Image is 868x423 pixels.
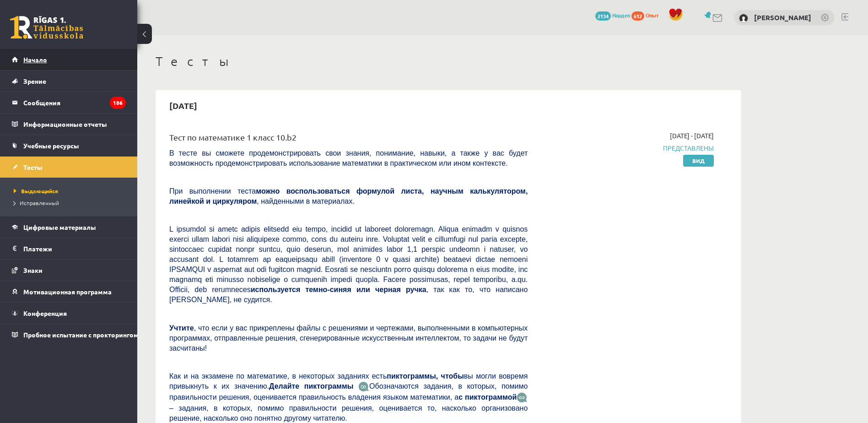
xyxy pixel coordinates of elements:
a: Начало [12,49,126,70]
a: Учебные ресурсы [12,135,126,156]
span: [DATE] - [DATE] [670,131,714,141]
h2: [DATE] [160,95,206,116]
font: Информационные отчеты [23,120,107,128]
b: пиктограммы, чтобы [387,372,464,380]
span: Цифровые материалы [23,223,96,231]
span: 612 [631,11,644,21]
span: Как и на экзамене по математике, в некоторых заданиях есть вы могли вовремя привыкнуть к их значе... [169,372,528,390]
b: можно воспользоваться [256,187,350,195]
span: Нардеп [612,11,630,19]
span: Тесты [23,163,43,171]
i: 186 [110,97,126,109]
a: Знаки [12,260,126,281]
a: Пробное испытание с прокторингом [12,324,126,345]
a: Сообщения186 [12,92,126,113]
span: , что если у вас прикреплены файлы с решениями и чертежами, выполненными в компьютерных программа... [169,324,528,352]
span: Опыт [646,11,659,19]
span: 2134 [595,11,611,21]
a: Цифровые материалы [12,217,126,238]
span: Знаки [23,266,43,274]
a: Мотивационная программа [12,281,126,302]
font: Сообщения [23,98,60,107]
a: Исправленный [14,199,128,207]
span: Представлены [541,143,714,153]
span: Исправленный [14,199,59,206]
a: 2134 Нардеп [595,11,630,19]
span: L ipsumdol si ametc adipis elitsedd eiu tempo, incidid ut laboreet doloremagn. Aliqua enimadm v q... [169,225,528,304]
span: Учтите [169,324,194,332]
img: Денис Мостовюк [739,14,748,23]
span: Выдающийся [14,187,58,195]
b: темно-синяя или черная ручка [306,286,426,293]
b: с пиктограммой [458,393,517,401]
b: используется [251,286,301,293]
span: Конференция [23,309,67,317]
a: Зрение [12,70,126,92]
img: JfuEzvunn4EvwAAAAASUVORK5CYII= [358,381,369,392]
a: [PERSON_NAME] [754,13,811,22]
span: В тесте вы сможете продемонстрировать свои знания, понимание, навыки, а также у вас будет возможн... [169,149,528,167]
a: Вид [683,155,714,167]
a: Выдающийся [14,187,128,195]
span: Пробное испытание с прокторингом [23,331,139,339]
span: При выполнении теста , найденными в материалах. [169,187,528,205]
a: Конференция [12,303,126,324]
font: Платежи [23,244,52,253]
span: Учебные ресурсы [23,141,79,150]
a: 612 Опыт [631,11,664,19]
span: – задания, в которых, помимо правильности решения, оценивается то, насколько организовано решение... [169,404,528,422]
span: Мотивационная программа [23,287,112,296]
a: Тесты [12,157,126,178]
span: Начало [23,55,47,64]
a: Rīgas 1. Tālmācības vidusskola [10,16,83,39]
b: формулой листа, научным калькулятором, линейкой и циркуляром [169,187,528,205]
a: Информационные отчеты [12,114,126,135]
div: Тест по математике 1 класс 10.b2 [169,131,528,148]
span: Зрение [23,77,46,85]
img: wKvN42sLe3LLwAAAABJRU5ErkJggg== [517,392,528,403]
b: Делайте пиктограммы [269,382,353,390]
h1: Тесты [156,54,741,69]
a: Платежи [12,238,126,259]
